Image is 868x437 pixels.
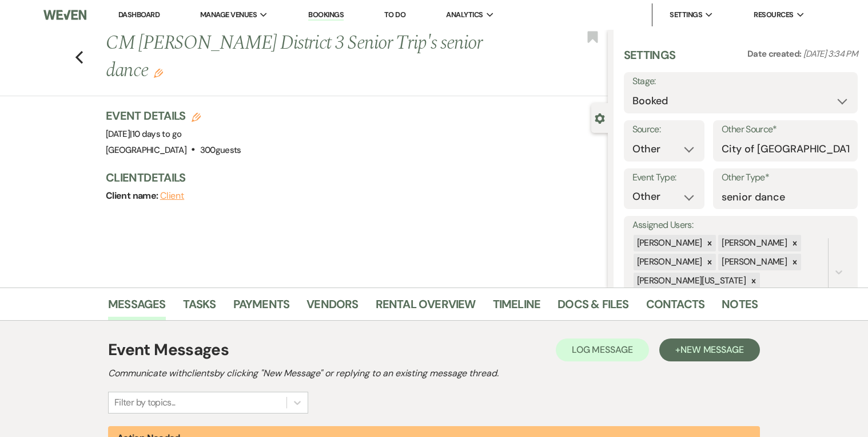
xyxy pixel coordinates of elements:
a: Messages [108,295,166,320]
button: Log Message [556,338,649,361]
label: Other Type* [722,170,849,186]
a: Vendors [306,295,358,320]
a: Contacts [646,295,705,320]
button: Edit [154,68,163,78]
label: Source: [632,121,696,138]
span: New Message [680,344,744,356]
a: Timeline [493,295,541,320]
h3: Client Details [106,170,596,186]
div: [PERSON_NAME][US_STATE] [634,273,747,289]
a: Dashboard [118,10,160,19]
span: Client name: [106,190,160,202]
h3: Settings [624,47,676,72]
span: Manage Venues [200,9,257,21]
h1: Event Messages [108,338,229,362]
button: Close lead details [595,112,605,123]
a: Payments [233,295,290,320]
a: Docs & Files [558,295,628,320]
span: Resources [754,9,793,21]
a: Bookings [308,10,344,21]
button: +New Message [659,338,760,361]
h2: Communicate with clients by clicking "New Message" or replying to an existing message thread. [108,367,760,380]
label: Assigned Users: [632,217,849,234]
span: | [130,128,181,140]
span: 10 days to go [132,128,182,140]
span: [DATE] [106,128,181,140]
span: Date created: [747,48,803,60]
a: Rental Overview [376,295,476,320]
span: 300 guests [200,144,241,156]
a: Notes [722,295,758,320]
h1: CM [PERSON_NAME] District 3 Senior Trip's senior dance [106,30,503,84]
div: [PERSON_NAME] [634,235,704,251]
span: Log Message [572,344,633,356]
img: Weven Logo [43,3,86,27]
button: Client [160,191,185,200]
label: Event Type: [632,170,696,186]
span: [GEOGRAPHIC_DATA] [106,144,186,156]
h3: Event Details [106,108,241,124]
label: Other Source* [722,121,849,138]
span: [DATE] 3:34 PM [803,48,858,60]
div: [PERSON_NAME] [634,254,704,270]
span: Analytics [446,9,483,21]
div: [PERSON_NAME] [718,235,789,251]
a: To Do [384,10,405,19]
a: Tasks [183,295,216,320]
div: [PERSON_NAME] [718,254,789,270]
div: Filter by topics... [114,396,176,410]
span: Settings [670,9,702,21]
label: Stage: [632,73,849,90]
